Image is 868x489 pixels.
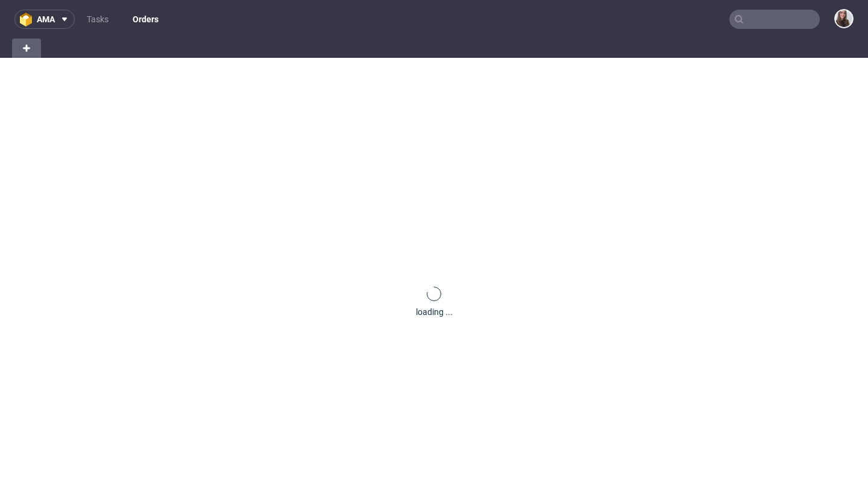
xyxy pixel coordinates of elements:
img: Sandra Beśka [835,10,852,27]
a: Tasks [80,10,116,29]
img: logo [20,13,37,26]
div: loading ... [416,306,453,318]
a: Orders [125,10,166,29]
button: ama [14,10,75,29]
span: ama [37,15,55,23]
